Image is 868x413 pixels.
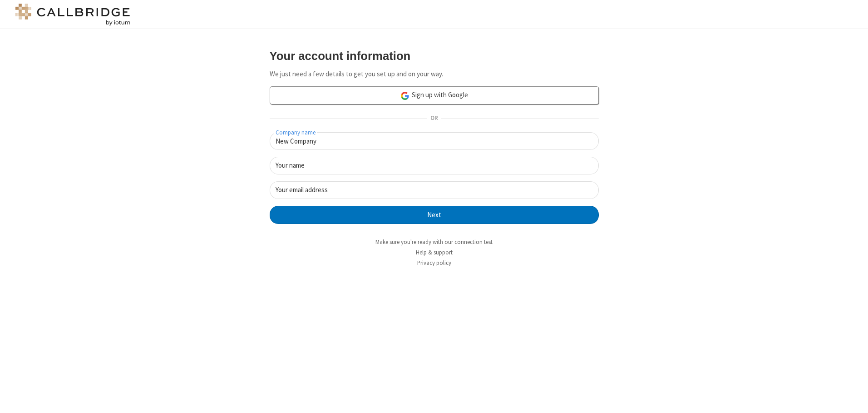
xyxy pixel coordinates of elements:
span: OR [427,112,441,125]
a: Help & support [416,249,453,256]
input: Company name [270,132,599,150]
a: Privacy policy [417,259,451,267]
img: google-icon.png [400,91,410,101]
a: Sign up with Google [270,86,599,104]
button: Next [270,206,599,224]
input: Your name [270,157,599,174]
p: We just need a few details to get you set up and on your way. [270,69,599,80]
input: Your email address [270,181,599,199]
h3: Your account information [270,50,599,62]
a: Make sure you're ready with our connection test [375,238,493,246]
img: logo@2x.png [14,4,132,25]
